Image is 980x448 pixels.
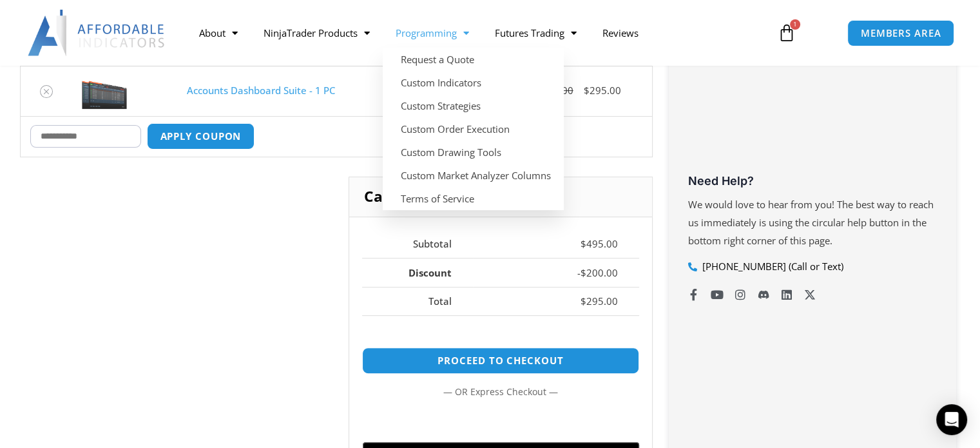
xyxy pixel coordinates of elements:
[581,295,586,307] span: $
[590,18,651,48] a: Reviews
[758,14,815,52] a: 1
[362,230,473,258] th: Subtotal
[577,266,581,279] span: -
[383,48,564,71] a: Request a Quote
[581,237,618,250] bdi: 495.00
[482,18,590,48] a: Futures Trading
[383,141,564,164] a: Custom Drawing Tools
[383,71,564,94] a: Custom Indicators
[383,164,564,187] a: Custom Market Analyzer Columns
[82,73,127,109] img: Screenshot 2024-08-26 155710eeeee | Affordable Indicators – NinjaTrader
[362,384,639,400] p: — or —
[251,18,383,48] a: NinjaTrader Products
[861,28,941,38] span: MEMBERS AREA
[349,177,651,217] h2: Cart totals
[362,287,473,316] th: Total
[383,94,564,117] a: Custom Strategies
[790,19,800,30] span: 1
[40,85,53,98] a: Remove Accounts Dashboard Suite - 1 PC from cart
[383,187,564,210] a: Terms of Service
[186,18,251,48] a: About
[688,198,934,247] span: We would love to hear from you! The best way to reach us immediately is using the circular help b...
[383,48,564,210] ul: Programming
[699,258,843,276] span: [PHONE_NUMBER] (Call or Text)
[584,84,590,97] span: $
[581,266,586,279] span: $
[584,84,621,97] bdi: 295.00
[383,117,564,141] a: Custom Order Execution
[147,123,255,150] button: Apply coupon
[581,295,618,307] bdi: 295.00
[581,237,586,250] span: $
[360,407,641,438] iframe: Secure express checkout frame
[936,404,967,435] div: Open Intercom Messenger
[847,20,955,46] a: MEMBERS AREA
[383,18,482,48] a: Programming
[28,10,166,56] img: LogoAI | Affordable Indicators – NinjaTrader
[186,84,334,97] a: Accounts Dashboard Suite - 1 PC
[688,173,937,188] h3: Need Help?
[186,18,765,48] nav: Menu
[362,331,639,342] iframe: PayPal Message 1
[362,258,473,287] th: Discount
[581,266,618,279] bdi: 200.00
[688,73,937,170] iframe: Customer reviews powered by Trustpilot
[362,347,639,374] a: Proceed to checkout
